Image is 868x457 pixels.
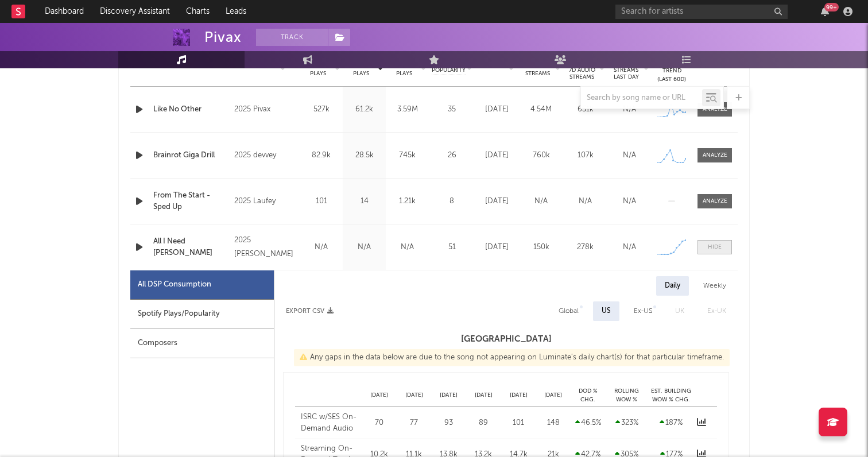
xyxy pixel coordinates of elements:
div: 101 [303,196,340,207]
div: All DSP Consumption [130,270,274,300]
div: 323 % [608,417,645,429]
div: 150k [522,242,560,253]
div: Rolling WoW % Chg. [605,387,648,404]
div: 2025 [PERSON_NAME] [234,234,297,261]
div: 527k [303,104,340,115]
div: Pivax [204,29,242,46]
div: [DATE] [478,104,516,115]
div: N/A [522,196,560,207]
div: 148 [538,417,568,429]
div: [DATE] [432,391,467,400]
a: From The Start - Sped Up [153,190,228,212]
div: Ex-US [634,304,652,318]
div: Composers [130,329,274,358]
div: 26 [432,150,472,161]
div: 8 [432,196,472,207]
div: DoD % Chg. [571,387,605,404]
div: [DATE] [478,196,516,207]
div: 2025 devvey [234,149,297,162]
div: 51 [432,242,472,253]
a: All I Need [PERSON_NAME] [153,236,228,258]
div: [DATE] [478,242,516,253]
div: Daily [656,276,689,296]
div: 14 [346,196,383,207]
div: 1.21k [389,196,426,207]
div: Global [559,304,579,318]
div: N/A [610,196,649,207]
div: 278k [566,242,604,253]
div: 82.9k [303,150,340,161]
div: 46.5 % [573,417,602,429]
input: Search by song name or URL [581,94,702,103]
div: All DSP Consumption [138,278,211,292]
div: Est. Building WoW % Chg. [648,387,694,404]
div: US [602,304,611,318]
div: Any gaps in the data below are due to the song not appearing on Luminate's daily chart(s) for tha... [294,349,730,366]
div: 4.54M [522,104,560,115]
div: 99 + [824,3,839,11]
div: 70 [365,417,394,429]
div: [DATE] [501,391,536,400]
h3: [GEOGRAPHIC_DATA] [274,332,738,346]
div: [DATE] [466,391,501,400]
div: N/A [389,242,426,253]
button: 99+ [821,7,829,16]
div: N/A [566,196,604,207]
button: Track [256,29,328,46]
div: [DATE] [536,391,571,400]
div: 101 [504,417,533,429]
div: [DATE] [397,391,432,400]
div: 93 [435,417,464,429]
div: 61.2k [346,104,383,115]
div: 651k [566,104,604,115]
div: 89 [469,417,498,429]
a: Like No Other [153,104,228,115]
div: [DATE] [478,150,516,161]
div: 77 [400,417,429,429]
div: [DATE] [362,391,397,400]
a: Brainrot Giga Drill [153,150,228,161]
div: ISRC w/SES On-Demand Audio [301,412,359,434]
div: 2025 Pivax [234,103,297,117]
div: 28.5k [346,150,383,161]
div: N/A [610,150,649,161]
div: 745k [389,150,426,161]
button: Export CSV [286,308,334,315]
div: N/A [610,242,649,253]
div: N/A [346,242,383,253]
div: 2025 Laufey [234,195,297,208]
div: N/A [610,104,649,115]
div: 3.59M [389,104,426,115]
div: Weekly [695,276,735,296]
div: 107k [566,150,604,161]
div: Spotify Plays/Popularity [130,300,274,329]
div: 187 % [651,417,691,429]
div: 760k [522,150,560,161]
div: N/A [303,242,340,253]
div: 35 [432,104,472,115]
input: Search for artists [615,5,788,19]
